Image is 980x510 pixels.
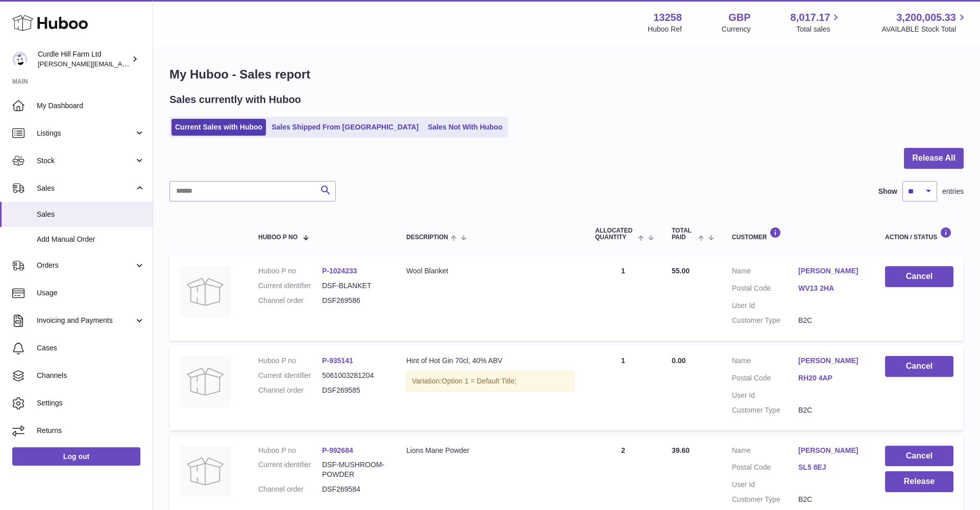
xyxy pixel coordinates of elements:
[258,356,322,366] dt: Huboo P no
[37,235,145,244] span: Add Manual Order
[648,24,682,34] div: Huboo Ref
[728,11,750,24] strong: GBP
[942,187,964,196] span: entries
[881,11,968,34] a: 3,200,005.33 AVAILABLE Stock Total
[881,24,968,34] span: AVAILABLE Stock Total
[732,266,798,278] dt: Name
[672,267,690,275] span: 55.00
[258,460,322,479] dt: Current identifier
[258,266,322,276] dt: Huboo P no
[12,52,28,67] img: miranda@diddlysquatfarmshop.com
[169,93,301,107] h2: Sales currently with Huboo
[406,234,448,241] span: Description
[885,356,953,377] button: Cancel
[732,373,798,386] dt: Postal Code
[732,446,798,458] dt: Name
[885,446,953,467] button: Cancel
[672,356,685,365] span: 0.00
[258,484,322,494] dt: Channel order
[442,377,517,385] span: Option 1 = Default Title;
[732,480,798,490] dt: User Id
[322,446,353,454] a: P-992684
[791,11,830,24] span: 8,017.17
[37,129,134,138] span: Listings
[798,463,865,472] a: SL5 8EJ
[169,66,964,83] h1: My Huboo - Sales report
[258,371,322,380] dt: Current identifier
[171,119,266,136] a: Current Sales with Huboo
[732,405,798,415] dt: Customer Type
[732,495,798,504] dt: Customer Type
[37,288,145,298] span: Usage
[180,266,231,317] img: no-photo.jpg
[37,101,145,111] span: My Dashboard
[896,11,956,24] span: 3,200,005.33
[406,371,575,392] div: Variation:
[732,316,798,325] dt: Customer Type
[322,386,386,395] dd: DSF269585
[180,446,231,497] img: no-photo.jpg
[878,187,897,196] label: Show
[406,446,575,455] div: Lions Mane Powder
[37,316,134,325] span: Invoicing and Payments
[732,463,798,475] dt: Postal Code
[798,446,865,455] a: [PERSON_NAME]
[732,391,798,400] dt: User Id
[798,284,865,293] a: WV13 2HA
[672,446,690,454] span: 39.60
[268,119,422,136] a: Sales Shipped From [GEOGRAPHIC_DATA]
[653,11,682,24] strong: 13258
[885,227,953,241] div: Action / Status
[904,148,964,169] button: Release All
[12,447,140,466] a: Log out
[37,371,145,380] span: Channels
[585,346,661,430] td: 1
[322,460,386,479] dd: DSF-MUSHROOM-POWDER
[732,301,798,311] dt: User Id
[406,266,575,276] div: Wool Blanket
[885,471,953,492] button: Release
[258,281,322,291] dt: Current identifier
[732,284,798,296] dt: Postal Code
[322,267,357,275] a: P-1024233
[595,227,635,241] span: ALLOCATED Quantity
[258,296,322,305] dt: Channel order
[322,296,386,305] dd: DSF269586
[37,426,145,436] span: Returns
[672,227,696,241] span: Total paid
[322,484,386,494] dd: DSF269584
[37,156,134,166] span: Stock
[722,24,751,34] div: Currency
[798,373,865,383] a: RH20 4AP
[791,11,842,34] a: 8,017.17 Total sales
[38,49,130,69] div: Curdle Hill Farm Ltd
[798,266,865,276] a: [PERSON_NAME]
[258,234,298,241] span: Huboo P no
[322,356,353,365] a: P-935141
[406,356,575,366] div: Hint of Hot Gin 70cl, 40% ABV
[37,343,145,353] span: Cases
[732,356,798,368] dt: Name
[258,446,322,455] dt: Huboo P no
[798,405,865,415] dd: B2C
[37,184,134,193] span: Sales
[585,256,661,341] td: 1
[37,210,145,219] span: Sales
[798,316,865,325] dd: B2C
[885,266,953,287] button: Cancel
[798,495,865,504] dd: B2C
[37,261,134,270] span: Orders
[37,398,145,408] span: Settings
[322,281,386,291] dd: DSF-BLANKET
[258,386,322,395] dt: Channel order
[796,24,842,34] span: Total sales
[180,356,231,407] img: no-photo.jpg
[732,227,865,241] div: Customer
[322,371,386,380] dd: 5061003281204
[424,119,506,136] a: Sales Not With Huboo
[798,356,865,366] a: [PERSON_NAME]
[38,60,205,68] span: [PERSON_NAME][EMAIL_ADDRESS][DOMAIN_NAME]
